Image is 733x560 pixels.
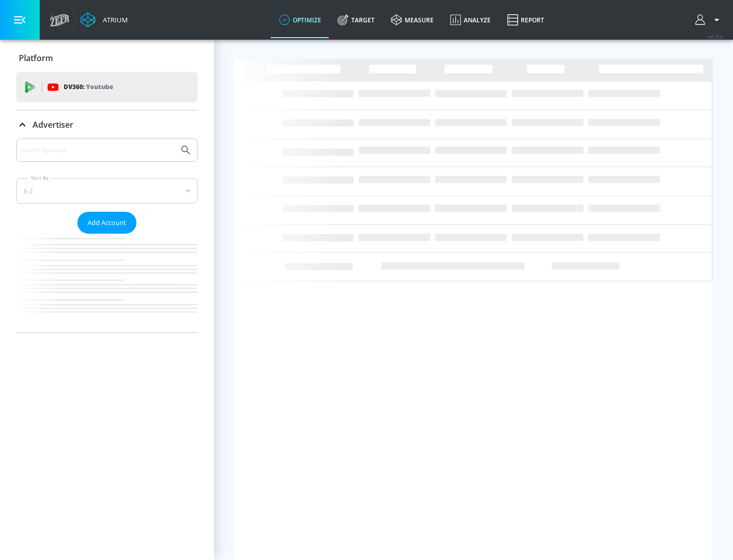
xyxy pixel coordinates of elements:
p: Platform [19,52,53,64]
a: measure [383,2,442,38]
div: DV360: Youtube [16,72,198,102]
a: Target [329,2,383,38]
span: v 4.25.4 [709,34,723,39]
p: Advertiser [33,119,73,130]
label: Sort By [29,175,51,181]
input: Search by name [20,144,175,157]
a: Report [499,2,552,38]
a: optimize [271,2,329,38]
a: Analyze [442,2,499,38]
p: Youtube [86,81,113,92]
nav: list of Advertiser [16,234,198,332]
a: Atrium [80,12,128,27]
div: Advertiser [16,138,198,332]
span: Add Account [88,217,126,229]
p: DV360: [64,81,113,93]
div: Atrium [99,15,128,24]
button: Add Account [77,212,136,234]
div: A-Z [16,178,198,204]
div: Advertiser [16,110,198,139]
div: Platform [16,44,198,72]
